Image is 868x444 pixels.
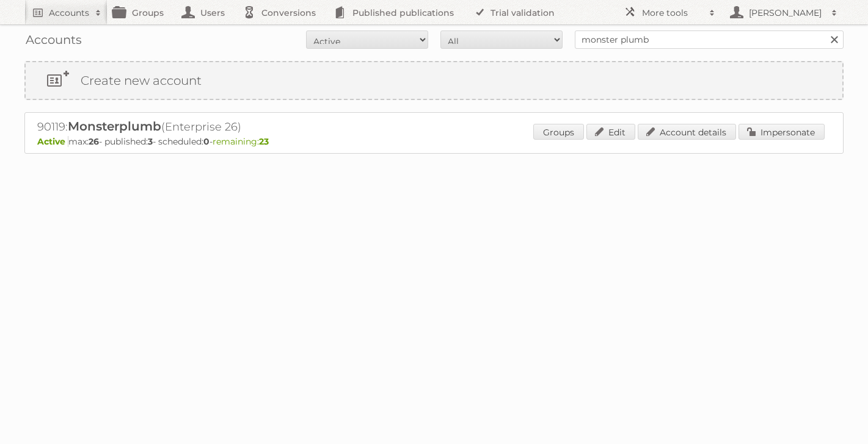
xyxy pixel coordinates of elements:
[203,136,210,147] strong: 0
[148,136,153,147] strong: 3
[68,119,161,134] span: Monsterplumb
[259,136,269,147] strong: 23
[37,119,465,135] h2: 90119: (Enterprise 26)
[642,7,703,19] h2: More tools
[213,136,269,147] span: remaining:
[746,7,825,19] h2: [PERSON_NAME]
[586,124,635,140] a: Edit
[37,136,68,147] span: Active
[89,136,99,147] strong: 26
[739,124,825,140] a: Impersonate
[26,62,842,99] a: Create new account
[638,124,736,140] a: Account details
[533,124,584,140] a: Groups
[49,7,89,19] h2: Accounts
[37,136,831,147] p: max: - published: - scheduled: -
